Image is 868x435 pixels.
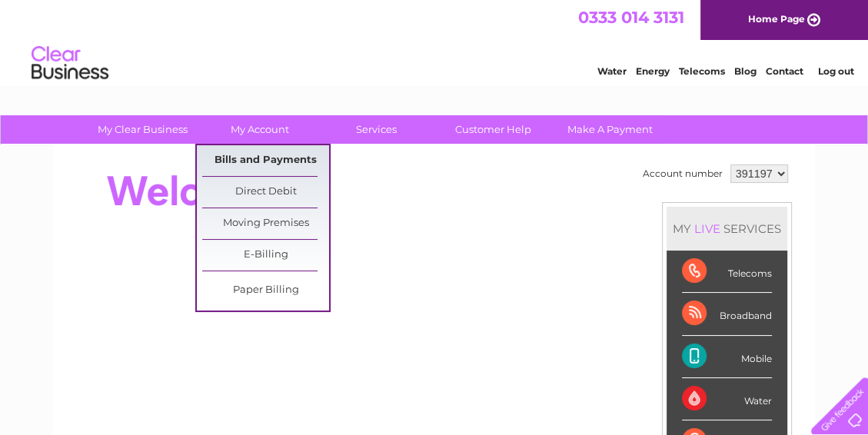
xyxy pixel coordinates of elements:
[817,65,853,77] a: Log out
[79,115,206,144] a: My Clear Business
[682,378,772,420] div: Water
[734,65,757,77] a: Blog
[639,161,727,187] td: Account number
[578,8,684,27] a: 0333 014 3131
[679,65,725,77] a: Telecoms
[72,8,798,75] div: Clear Business is a trading name of Verastar Limited (registered in [GEOGRAPHIC_DATA] No. 3667643...
[766,65,803,77] a: Contact
[682,336,772,378] div: Mobile
[202,177,329,208] a: Direct Debit
[202,275,329,306] a: Paper Billing
[202,240,329,271] a: E-Billing
[682,293,772,335] div: Broadband
[667,207,787,251] div: MY SERVICES
[691,221,723,236] div: LIVE
[636,65,670,77] a: Energy
[430,115,557,144] a: Customer Help
[597,65,627,77] a: Water
[31,40,109,87] img: logo.png
[682,251,772,293] div: Telecoms
[196,115,323,144] a: My Account
[547,115,673,144] a: Make A Payment
[202,145,329,176] a: Bills and Payments
[313,115,440,144] a: Services
[202,208,329,239] a: Moving Premises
